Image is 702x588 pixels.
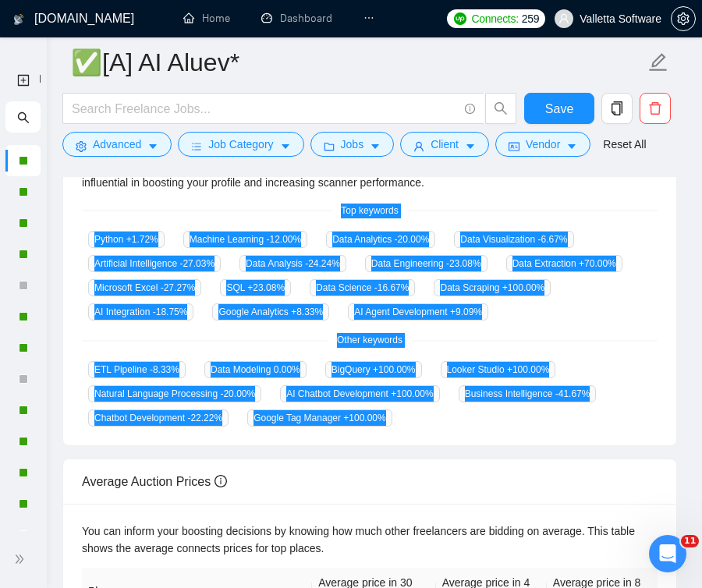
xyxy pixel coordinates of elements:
span: Advanced [93,136,141,153]
span: caret-down [465,140,476,152]
span: bars [191,140,202,152]
span: Data Extraction [506,255,622,272]
span: setting [672,12,695,25]
button: folderJobscaret-down [310,132,395,157]
span: AI Agent Development [348,303,488,321]
span: double-right [14,551,30,567]
span: +100.00 % [391,388,433,399]
span: -12.00 % [267,234,302,245]
span: Client [431,136,459,153]
span: Natural Language Processing [88,385,261,402]
span: Artificial Intelligence [88,255,221,272]
div: Average Auction Prices [82,459,658,504]
span: AI Chatbot Development [280,385,439,402]
span: Job Category [208,136,273,153]
span: -27.27 % [161,282,196,293]
span: 0.00 % [274,364,300,375]
span: +100.00 % [502,282,544,293]
div: You can inform your boosting decisions by knowing how much other freelancers are bidding on avera... [82,522,658,557]
span: -20.00 % [220,388,255,399]
button: setting [671,6,696,31]
span: -18.75 % [153,306,188,317]
span: Business Intelligence [459,385,597,402]
span: ellipsis [363,12,374,23]
span: -20.00 % [395,234,430,245]
span: -22.22 % [187,413,222,423]
a: Reset All [603,136,646,153]
a: homeHome [183,12,230,25]
a: setting [671,12,696,25]
span: +70.00 % [579,258,616,269]
a: dashboardDashboard [261,12,332,25]
button: idcardVendorcaret-down [495,132,590,157]
span: Microsoft Excel [88,279,201,296]
span: Data Engineering [365,255,487,272]
span: Save [545,99,573,119]
span: Data Analytics [326,231,435,248]
span: copy [602,101,632,115]
span: -27.03 % [179,258,214,269]
span: edit [648,52,668,73]
span: Chatbot Development [88,409,229,427]
span: Data Modeling [204,361,307,378]
span: Data Analysis [239,255,346,272]
span: -23.08 % [446,258,481,269]
span: Data Scraping [434,279,551,296]
span: +100.00 % [373,364,415,375]
span: +1.72 % [126,234,158,245]
span: Top keywords [331,204,407,218]
span: ETL Pipeline [88,361,186,378]
span: info-circle [214,475,227,487]
span: search [17,101,30,133]
span: caret-down [280,140,291,152]
span: -24.24 % [305,258,340,269]
img: upwork-logo.png [454,12,466,25]
li: New Scanner [5,64,41,95]
input: Search Freelance Jobs... [72,99,458,119]
span: 11 [681,535,699,547]
span: +100.00 % [343,413,385,423]
span: SQL [220,279,291,296]
span: Data Visualization [454,231,573,248]
span: 259 [522,10,539,27]
button: copy [601,93,633,124]
span: caret-down [566,140,577,152]
span: Python [88,231,165,248]
span: -16.67 % [374,282,409,293]
button: delete [640,93,671,124]
img: logo [13,7,24,32]
span: Connects: [471,10,518,27]
span: delete [640,101,670,115]
span: +8.33 % [291,306,323,317]
span: BigQuery [325,361,422,378]
span: user [413,140,424,152]
span: folder [324,140,335,152]
iframe: Intercom live chat [649,535,686,572]
span: -41.67 % [555,388,590,399]
span: Looker Studio [441,361,556,378]
span: Jobs [341,136,364,153]
button: barsJob Categorycaret-down [178,132,303,157]
span: +9.09 % [450,306,482,317]
span: AI Integration [88,303,193,321]
span: info-circle [465,104,475,114]
button: userClientcaret-down [400,132,489,157]
span: caret-down [370,140,381,152]
span: user [558,13,569,24]
span: Data Science [310,279,415,296]
span: search [486,101,516,115]
span: idcard [509,140,519,152]
span: Google Tag Manager [247,409,392,427]
span: Google Analytics [212,303,329,321]
span: Other keywords [328,333,412,348]
span: caret-down [147,140,158,152]
button: settingAdvancedcaret-down [62,132,172,157]
span: +23.08 % [247,282,285,293]
span: setting [76,140,87,152]
button: search [485,93,516,124]
span: Vendor [526,136,560,153]
span: +100.00 % [507,364,549,375]
input: Scanner name... [71,43,645,82]
button: Save [524,93,595,124]
a: New Scanner [17,64,30,96]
